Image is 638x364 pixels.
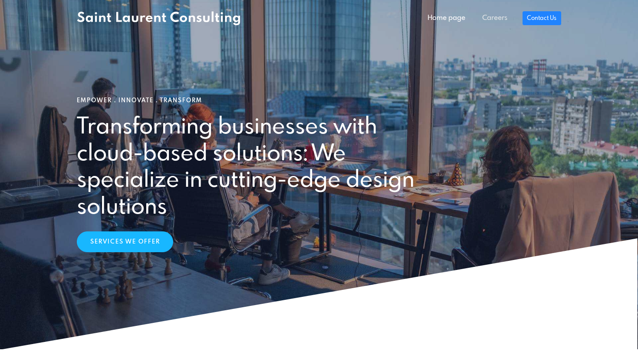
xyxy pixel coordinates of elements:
[77,231,173,252] a: Services We Offer
[523,11,561,25] a: Contact Us
[77,97,561,104] h1: Empower . Innovate . Transform
[474,10,515,27] a: Careers
[419,10,474,27] a: Home page
[77,114,440,221] h2: Transforming businesses with cloud-based solutions: We specialize in cutting-edge design solutions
